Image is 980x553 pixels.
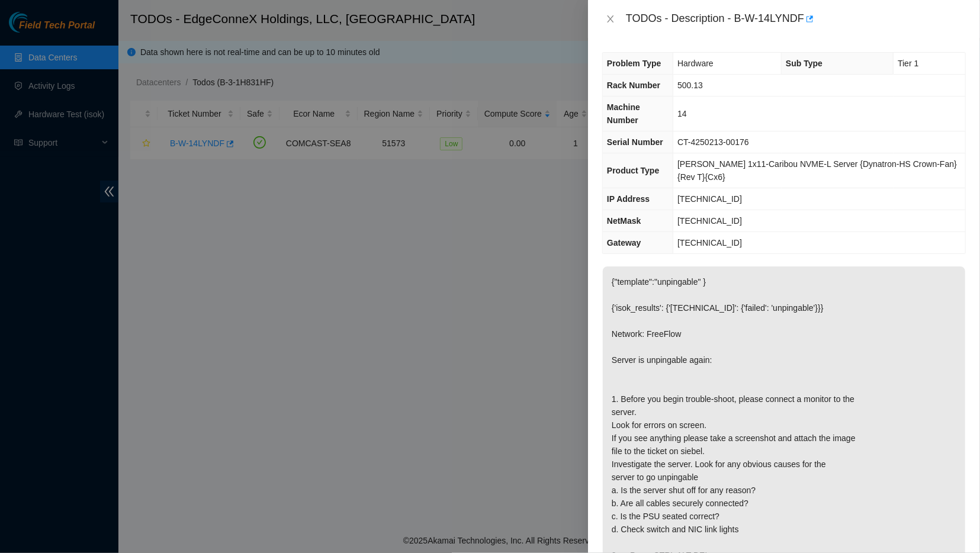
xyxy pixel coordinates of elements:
[677,216,742,226] span: [TECHNICAL_ID]
[607,238,641,247] span: Gateway
[607,137,663,147] span: Serial Number
[677,137,749,147] span: CT-4250213-00176
[677,109,687,118] span: 14
[677,159,957,182] span: [PERSON_NAME] 1x11-Caribou NVME-L Server {Dynatron-HS Crown-Fan}{Rev T}{Cx6}
[606,14,615,24] span: close
[626,9,966,28] div: TODOs - Description - B-W-14LYNDF
[786,59,822,68] span: Sub Type
[607,166,659,175] span: Product Type
[677,238,742,247] span: [TECHNICAL_ID]
[607,102,640,125] span: Machine Number
[677,194,742,204] span: [TECHNICAL_ID]
[607,81,660,90] span: Rack Number
[677,81,703,90] span: 500.13
[677,59,714,68] span: Hardware
[607,59,661,68] span: Problem Type
[607,194,650,204] span: IP Address
[602,14,619,25] button: Close
[898,59,918,68] span: Tier 1
[607,216,641,226] span: NetMask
